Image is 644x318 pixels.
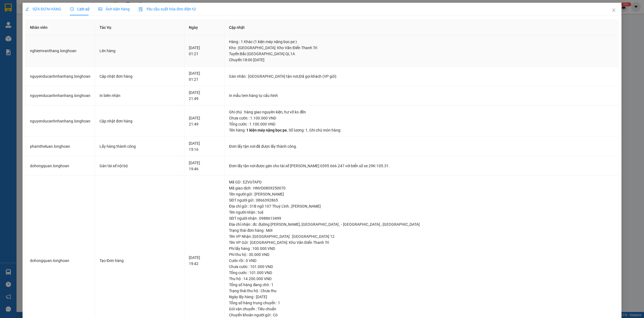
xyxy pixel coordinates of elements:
[26,156,95,176] td: dohongquan.longhoan
[189,255,220,267] div: [DATE] 19:42
[229,45,614,51] div: Kho : [GEOGRAPHIC_DATA]: Kho Văn Điển Thanh Trì
[99,258,180,264] div: Tạo Đơn hàng
[99,163,180,169] div: Gán tài xế nội bộ
[229,306,614,312] div: Gói vận chuyển : Tiêu chuẩn
[26,67,95,86] td: nguyenducanhnhanhang.longhoan
[229,270,614,276] div: Tổng cước : 101.000 VND
[99,73,180,79] div: Cập nhật đơn hàng
[99,118,180,124] div: Cập nhật đơn hàng
[229,239,614,246] div: Tên VP Gửi : [GEOGRAPHIC_DATA]: Kho Văn Điển Thanh Trì
[305,128,308,132] span: 1
[229,203,614,209] div: Địa chỉ gửi : 31B ngõ 107 Thuý Lĩnh , [PERSON_NAME]
[189,45,220,57] div: [DATE] 01:21
[25,7,29,11] span: edit
[229,73,614,79] div: Gán nhãn : [GEOGRAPHIC_DATA] tận nơi,Đã gọi khách (VP gửi)
[26,20,95,35] th: Nhân viên
[139,7,196,11] span: Yêu cầu xuất hóa đơn điện tử
[229,246,614,252] div: Phí lấy hàng : 100.000 VND
[229,39,614,45] div: Hàng : 1 Khác (1 kiện máy nặng bọc pe )
[606,3,621,18] button: Close
[229,300,614,306] div: Tổng số hàng trung chuyển : 1
[229,215,614,221] div: SĐT người nhận : 0988613499
[229,115,614,121] div: Chưa cước : 1.100.000 VND
[229,209,614,215] div: Tên người nhận : tuệ
[189,90,220,102] div: [DATE] 21:49
[139,7,143,12] img: icon
[229,276,614,282] div: Thu hộ : 14.200.000 VND
[229,121,614,127] div: Tổng cước : 1.100.000 VND
[99,48,180,54] div: Lên hàng
[26,105,95,137] td: nguyenducanhnhanhang.longhoan
[246,128,287,132] span: 1 kiện máy nặng bọc pe
[189,115,220,127] div: [DATE] 21:49
[189,160,220,172] div: [DATE] 19:46
[229,163,614,169] div: Đơn lấy tận nơi được gán cho tài xế [PERSON_NAME] 0395.666.247 với biển số xe 29K-105.31.
[70,7,74,11] span: clock-circle
[229,51,614,63] div: Tuyến : Bắc [GEOGRAPHIC_DATA] QL1A Chuyến: 18:00 [DATE]
[95,20,184,35] th: Tác Vụ
[612,8,616,12] span: close
[99,93,180,99] div: In biên nhận
[98,7,102,11] span: picture
[189,140,220,152] div: [DATE] 15:16
[229,258,614,264] div: Cước rồi : 0 VND
[229,227,614,233] div: Trạng thái đơn hàng : Mới
[229,127,614,133] div: Tên hàng: , Số lượng: , Ghi chú món hàng:
[229,191,614,197] div: Tên người gửi : [PERSON_NAME]
[26,35,95,67] td: nghiemvanthang.longhoan
[229,252,614,258] div: Phí thu hộ : 30.000 VND
[98,7,130,11] span: Ảnh kiện hàng
[229,109,614,115] div: Ghi chú : hàng giao nguyên kiện, hư vỡ ko đền
[229,294,614,300] div: Ngày lấy hàng : [DATE]
[25,7,61,11] span: SỬA ĐƠN HÀNG
[189,70,220,82] div: [DATE] 01:21
[229,233,614,239] div: Tên VP Nhận: [GEOGRAPHIC_DATA] : [GEOGRAPHIC_DATA] 12
[229,264,614,270] div: Chưa cước : 101.000 VND
[229,179,614,185] div: Mã GD : EZVUTAPD
[184,20,225,35] th: Ngày
[229,143,614,149] div: Đơn lấy tận nơi đã được lấy thành công.
[229,288,614,294] div: Trạng thái thu hộ : Chưa thu
[70,7,90,11] span: Lịch sử
[26,137,95,156] td: phamtheluan.longhoan
[225,20,619,35] th: Cập nhật
[26,86,95,105] td: nguyenducanhnhanhang.longhoan
[99,143,180,149] div: Lấy hàng thành công
[229,312,614,318] div: Chuyển khoản người gửi : Có
[229,282,614,288] div: Tổng số hàng đang chờ : 1
[229,93,614,99] div: In mẫu tem hàng tự cấu hình
[229,185,614,191] div: Mã giao dịch : HNVD0809250070
[229,221,614,227] div: Địa chỉ nhận : đc: đường [PERSON_NAME], [GEOGRAPHIC_DATA] , - [GEOGRAPHIC_DATA] , [GEOGRAPHIC_DATA]
[229,197,614,203] div: SĐT người gửi : 0866392865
